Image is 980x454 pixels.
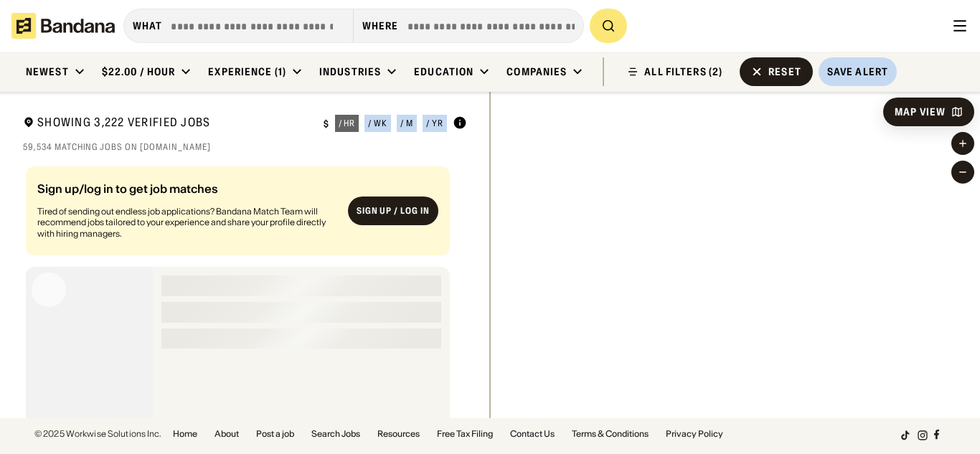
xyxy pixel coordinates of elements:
[362,19,399,32] div: Where
[510,430,555,438] a: Contact Us
[507,65,567,78] div: Companies
[437,430,493,438] a: Free Tax Filing
[23,115,312,133] div: Showing 3,222 Verified Jobs
[368,119,387,128] div: / wk
[895,107,946,117] div: Map View
[414,65,473,78] div: Education
[173,430,197,438] a: Home
[324,118,329,130] div: $
[426,119,443,128] div: / yr
[208,65,286,78] div: Experience (1)
[400,119,413,128] div: / m
[23,161,467,418] div: grid
[311,430,360,438] a: Search Jobs
[37,183,336,206] div: Sign up/log in to get job matches
[133,19,162,32] div: what
[319,65,381,78] div: Industries
[357,206,430,217] div: Sign up / Log in
[377,430,420,438] a: Resources
[666,430,723,438] a: Privacy Policy
[34,430,161,438] div: © 2025 Workwise Solutions Inc.
[572,430,649,438] a: Terms & Conditions
[37,206,336,240] div: Tired of sending out endless job applications? Bandana Match Team will recommend jobs tailored to...
[23,141,467,153] div: 59,534 matching jobs on [DOMAIN_NAME]
[256,430,294,438] a: Post a job
[768,67,801,77] div: Reset
[339,119,356,128] div: / hr
[644,67,722,77] div: ALL FILTERS (2)
[215,430,239,438] a: About
[26,65,69,78] div: Newest
[102,65,176,78] div: $22.00 / hour
[827,65,888,78] div: Save Alert
[11,13,115,39] img: Bandana logotype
